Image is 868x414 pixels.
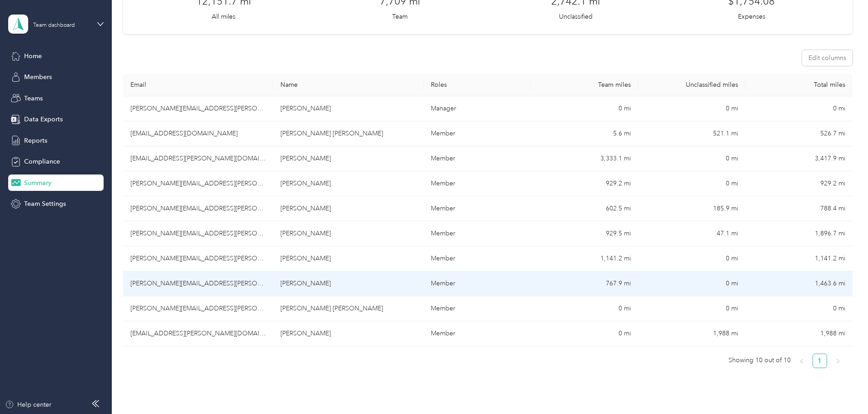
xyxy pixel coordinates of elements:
td: 526.7 mi [745,121,853,146]
td: don.tadlock@crossmark.com [123,321,273,346]
th: Total miles [745,74,853,96]
td: Member [424,221,531,246]
td: kellie.reyes@crossmark.com [123,171,273,196]
td: 0 mi [638,271,745,296]
span: Data Exports [24,115,63,124]
li: Next Page [831,354,845,368]
th: Email [123,74,273,96]
td: 185.9 mi [638,196,745,221]
td: 0 mi [745,96,853,121]
td: Jasmine Lopez Martinez [273,121,423,146]
iframe: Everlance-gr Chat Button Frame [817,363,868,414]
button: Help center [5,400,51,409]
td: Michelle Villanueva [273,221,423,246]
td: 0 mi [531,96,638,121]
span: right [835,359,841,364]
td: Kyle C. Stewart [273,271,423,296]
td: Member [424,171,531,196]
td: 0 mi [638,96,745,121]
td: 1,463.6 mi [745,271,853,296]
td: 0 mi [638,171,745,196]
td: 0 mi [638,296,745,321]
td: Member [424,246,531,271]
th: Roles [424,74,531,96]
span: left [799,359,804,364]
td: 521.1 mi [638,121,745,146]
td: 3,417.9 mi [745,146,853,171]
th: Name [273,74,423,96]
p: All miles [212,12,235,21]
td: leeann.lugo@crossmark.com [123,246,273,271]
a: 1 [813,354,827,368]
td: Member [424,296,531,321]
td: 788.4 mi [745,196,853,221]
li: Previous Page [794,354,809,368]
td: 1,141.2 mi [531,246,638,271]
td: Member [424,146,531,171]
td: nat.sonnier@crossmark.com [123,146,273,171]
p: Expenses [738,12,765,21]
td: 0 mi [531,296,638,321]
span: Summary [24,178,51,188]
td: Member [424,271,531,296]
td: 47.1 mi [638,221,745,246]
div: Team dashboard [33,23,75,28]
td: 1,988 mi [745,321,853,346]
td: 5.6 mi [531,121,638,146]
td: Member [424,196,531,221]
span: Compliance [24,157,60,166]
td: joel.garcia@crossmark.com [123,196,273,221]
span: Reports [24,136,47,145]
button: right [831,354,845,368]
span: Team Settings [24,199,66,209]
td: 0 mi [745,296,853,321]
td: michelle.villanueva@crossmark.com [123,221,273,246]
td: jasmine.lopezmartine@crossmark.com [123,121,273,146]
span: Members [24,72,52,82]
button: left [794,354,809,368]
span: Home [24,51,42,61]
td: 1,988 mi [638,321,745,346]
td: Nathaniel G. Sonnier [273,146,423,171]
p: Team [392,12,408,21]
td: jose.alonso@crossmark.com [123,296,273,321]
td: Leeann Lugo [273,246,423,271]
td: Jose M. Jr Alonso [273,296,423,321]
td: Mary Sexauer [273,96,423,121]
td: Donald D. Tadlock [273,321,423,346]
td: Member [424,121,531,146]
td: 0 mi [638,246,745,271]
th: Team miles [531,74,638,96]
td: 602.5 mi [531,196,638,221]
td: 767.9 mi [531,271,638,296]
td: 929.2 mi [745,171,853,196]
td: 1,896.7 mi [745,221,853,246]
td: Manager [424,96,531,121]
td: mary.sexauer@crossmark.com [123,96,273,121]
td: Member [424,321,531,346]
td: 0 mi [638,146,745,171]
td: 3,333.1 mi [531,146,638,171]
td: 0 mi [531,321,638,346]
td: Joel B. Garcia [273,196,423,221]
li: 1 [813,354,827,368]
span: Teams [24,94,43,103]
th: Unclassified miles [638,74,745,96]
td: 1,141.2 mi [745,246,853,271]
p: Unclassified [559,12,593,21]
button: Edit columns [802,50,853,66]
td: kyle.stewart@crossmark.com [123,271,273,296]
td: 929.5 mi [531,221,638,246]
span: Showing 10 out of 10 [728,354,791,367]
td: Kellie A. Reyes [273,171,423,196]
td: 929.2 mi [531,171,638,196]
